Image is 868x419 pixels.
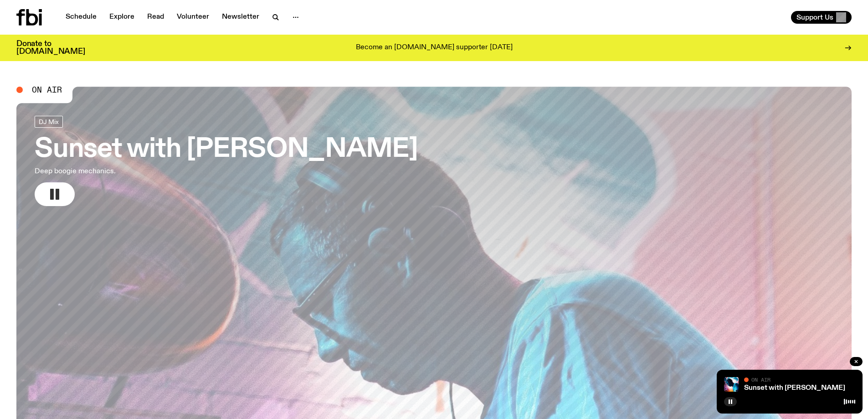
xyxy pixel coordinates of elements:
span: DJ Mix [39,118,59,125]
h3: Donate to [DOMAIN_NAME] [16,40,85,56]
span: Support Us [796,13,833,21]
span: On Air [751,377,770,383]
img: Simon Caldwell stands side on, looking downwards. He has headphones on. Behind him is a brightly ... [724,377,739,392]
a: Sunset with [PERSON_NAME] [744,384,845,392]
a: Volunteer [171,11,215,24]
a: Newsletter [216,11,265,24]
a: Schedule [60,11,102,24]
a: Sunset with [PERSON_NAME]Deep boogie mechanics. [35,116,418,206]
button: Support Us [791,11,852,24]
p: Deep boogie mechanics. [35,166,268,177]
p: Become an [DOMAIN_NAME] supporter [DATE] [356,44,513,52]
h3: Sunset with [PERSON_NAME] [35,137,418,162]
a: Read [142,11,169,24]
span: On Air [32,86,62,94]
a: DJ Mix [35,116,63,128]
a: Explore [104,11,140,24]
